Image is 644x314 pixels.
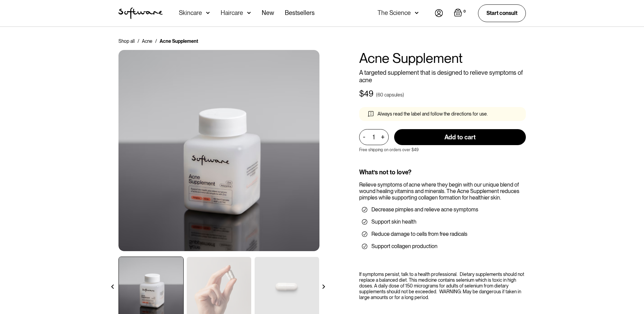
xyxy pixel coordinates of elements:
a: home [118,7,163,19]
li: Decrease pimples and relieve acne symptoms [362,206,523,213]
div: Skincare [179,10,202,16]
div: What’s not to love? [359,169,526,176]
a: Shop all [118,38,135,45]
h1: Acne Supplement [359,50,526,66]
li: Reduce damage to cells from free radicals [362,231,523,238]
p: A targeted supplement that is designed to relieve symptoms of acne [359,69,526,84]
img: arrow left [110,284,115,289]
p: Free shipping on orders over $49 [359,147,419,152]
li: Support collagen production [362,243,523,250]
div: The Science [378,10,411,16]
img: arrow down [415,10,419,16]
a: Open empty cart [454,8,467,18]
img: Ceramide Moisturiser [118,50,319,251]
div: Always read the label and follow the directions for use. [378,111,488,117]
img: arrow right [321,284,326,289]
a: Start consult [478,4,526,22]
div: / [155,38,157,45]
img: arrow down [247,10,251,16]
input: Add to cart [394,129,526,145]
div: (60 capsules) [376,91,404,98]
div: - [363,133,367,141]
a: Acne [142,38,152,45]
li: Support skin health [362,219,523,225]
div: / [137,38,139,45]
img: arrow down [206,10,210,16]
div: If symptoms persist, talk to a health professional. Dietary supplements should not replace a bala... [359,272,526,300]
div: Haircare [221,10,243,16]
div: + [379,133,387,141]
div: Relieve symptoms of acne where they begin with our unique blend of wound healing vitamins and min... [359,181,526,201]
div: 49 [364,89,373,99]
img: Software Logo [118,7,163,19]
div: Acne Supplement [160,38,198,45]
div: $ [359,89,364,99]
div: 0 [462,8,467,15]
